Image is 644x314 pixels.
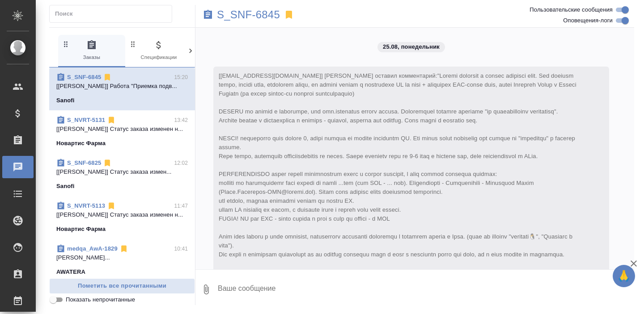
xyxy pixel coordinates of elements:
[129,40,189,62] span: Спецификации
[67,117,105,123] a: S_NVRT-5131
[56,96,75,105] p: Sanofi
[563,16,613,25] span: Оповещения-логи
[129,40,137,48] svg: Зажми и перетащи, чтобы поменять порядок вкладок
[56,268,85,276] p: AWATERA
[56,253,188,262] p: [PERSON_NAME]...
[66,295,135,304] span: Показать непрочитанные
[174,116,188,125] p: 13:42
[67,245,118,252] a: medqa_AwA-1829
[56,82,188,91] p: [[PERSON_NAME]] Работа "Приемка подв...
[55,8,172,20] input: Поиск
[49,67,195,110] div: S_SNF-684515:20[[PERSON_NAME]] Работа "Приемка подв...Sanofi
[49,278,195,294] button: Пометить все прочитанными
[616,267,631,285] span: 🙏
[107,116,116,125] svg: Отписаться
[67,159,101,166] a: S_SNF-6825
[530,5,613,14] span: Пользовательские сообщения
[107,201,116,210] svg: Отписаться
[103,73,112,82] svg: Отписаться
[49,239,195,282] div: medqa_AwA-182910:41[PERSON_NAME]...AWATERA
[62,40,70,48] svg: Зажми и перетащи, чтобы поменять порядок вкладок
[56,182,75,191] p: Sanofi
[174,159,188,167] p: 12:02
[67,202,105,209] a: S_NVRT-5113
[49,153,195,196] div: S_SNF-682512:02[[PERSON_NAME]] Статус заказа измен...Sanofi
[119,244,128,253] svg: Отписаться
[62,40,122,62] span: Заказы
[67,74,101,80] a: S_SNF-6845
[49,196,195,239] div: S_NVRT-511311:47[[PERSON_NAME]] Статус заказа изменен н...Новартис Фарма
[103,159,112,167] svg: Отписаться
[174,73,188,82] p: 15:20
[54,281,190,291] span: Пометить все прочитанными
[174,201,188,210] p: 11:47
[56,225,106,234] p: Новартис Фарма
[174,244,188,253] p: 10:41
[383,42,440,51] p: 25.08, понедельник
[56,167,188,176] p: [[PERSON_NAME]] Статус заказа измен...
[56,125,188,134] p: [[PERSON_NAME]] Статус заказа изменен н...
[49,110,195,153] div: S_NVRT-513113:42[[PERSON_NAME]] Статус заказа изменен н...Новартис Фарма
[217,10,280,19] a: S_SNF-6845
[613,265,635,287] button: 🙏
[56,139,106,148] p: Новартис Фарма
[56,210,188,219] p: [[PERSON_NAME]] Статус заказа изменен н...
